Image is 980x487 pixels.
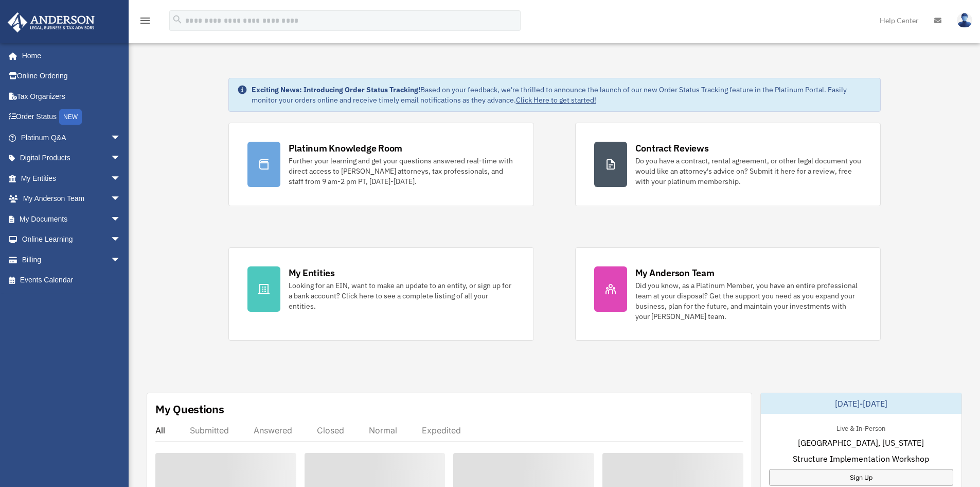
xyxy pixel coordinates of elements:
[7,107,136,128] a: Order StatusNEW
[7,249,136,270] a: Billingarrow_drop_down
[111,127,131,148] span: arrow_drop_down
[289,280,515,311] div: Looking for an EIN, want to make an update to an entity, or sign up for a bank account? Click her...
[575,123,881,206] a: Contract Reviews Do you have a contract, rental agreement, or other legal document you would like...
[761,393,961,414] div: [DATE]-[DATE]
[111,249,131,271] span: arrow_drop_down
[289,266,335,279] div: My Entities
[289,156,515,187] div: Further your learning and get your questions answered real-time with direct access to [PERSON_NAM...
[254,425,292,435] div: Answered
[139,18,151,27] a: menu
[317,425,344,435] div: Closed
[575,247,881,341] a: My Anderson Team Did you know, as a Platinum Member, you have an entire professional team at your...
[5,12,98,32] img: Anderson Advisors Platinum Portal
[7,209,136,229] a: My Documentsarrow_drop_down
[769,469,953,486] a: Sign Up
[635,266,715,279] div: My Anderson Team
[828,422,894,433] div: Live & In-Person
[228,123,534,206] a: Platinum Knowledge Room Further your learning and get your questions answered real-time with dire...
[111,229,131,250] span: arrow_drop_down
[7,189,136,209] a: My Anderson Teamarrow_drop_down
[369,425,397,435] div: Normal
[516,95,596,105] a: Click Here to get started!
[111,148,131,169] span: arrow_drop_down
[7,148,136,169] a: Digital Productsarrow_drop_down
[289,142,403,155] div: Platinum Knowledge Room
[111,168,131,189] span: arrow_drop_down
[7,229,136,250] a: Online Learningarrow_drop_down
[7,168,136,189] a: My Entitiesarrow_drop_down
[155,425,165,435] div: All
[957,13,972,28] img: User Pic
[798,436,924,449] span: [GEOGRAPHIC_DATA], [US_STATE]
[111,209,131,230] span: arrow_drop_down
[155,401,224,417] div: My Questions
[139,14,151,27] i: menu
[59,109,82,125] div: NEW
[793,452,929,465] span: Structure Implementation Workshop
[7,45,131,66] a: Home
[228,247,534,341] a: My Entities Looking for an EIN, want to make an update to an entity, or sign up for a bank accoun...
[252,85,420,94] strong: Exciting News: Introducing Order Status Tracking!
[190,425,229,435] div: Submitted
[172,14,183,25] i: search
[635,156,862,187] div: Do you have a contract, rental agreement, or other legal document you would like an attorney's ad...
[635,142,709,155] div: Contract Reviews
[7,270,136,291] a: Events Calendar
[422,425,461,435] div: Expedited
[7,127,136,148] a: Platinum Q&Aarrow_drop_down
[7,66,136,87] a: Online Ordering
[252,85,872,105] div: Based on your feedback, we're thrilled to announce the launch of our new Order Status Tracking fe...
[635,280,862,322] div: Did you know, as a Platinum Member, you have an entire professional team at your disposal? Get th...
[7,86,136,107] a: Tax Organizers
[111,189,131,210] span: arrow_drop_down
